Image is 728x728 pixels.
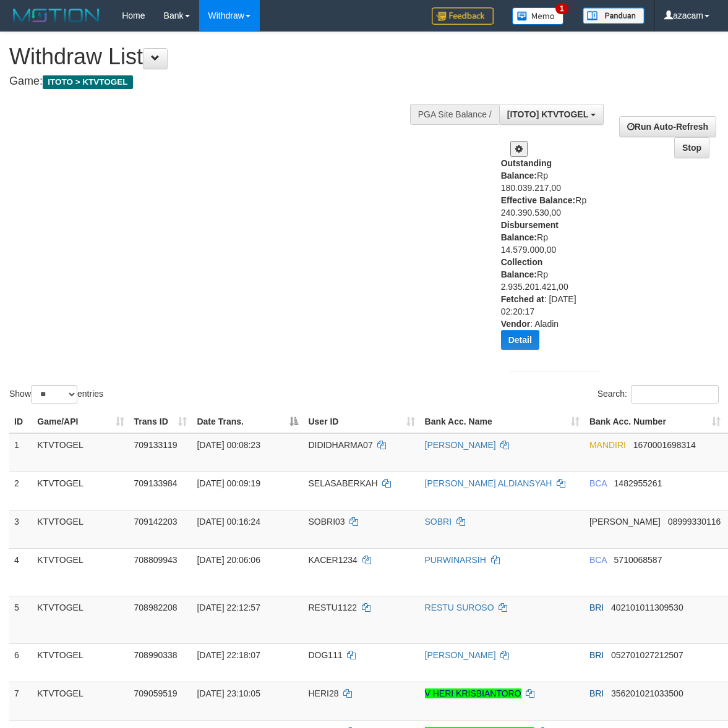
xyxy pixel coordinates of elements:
a: SOBRI [425,517,452,527]
a: [PERSON_NAME] [425,440,496,450]
span: [ITOTO] KTVTOGEL [507,109,588,119]
td: KTVTOGEL [32,548,129,596]
span: BCA [589,555,607,565]
img: Button%20Memo.svg [512,7,564,25]
a: Run Auto-Refresh [619,116,716,137]
span: 708990338 [134,650,178,660]
a: [PERSON_NAME] [425,650,496,660]
span: Copy 052701027212507 to clipboard [611,650,683,660]
span: RESTU1122 [308,603,357,612]
img: MOTION_logo.png [9,6,103,25]
span: [DATE] 00:16:24 [197,517,260,527]
b: Disbursement Balance: [501,220,559,242]
button: [ITOTO] KTVTOGEL [499,104,604,125]
div: Rp 180.039.217,00 Rp 240.390.530,00 Rp 14.579.000,00 Rp 2.935.201.421,00 : [DATE] 02:20:17 : Aladin [501,157,592,359]
span: Copy 402101011309530 to clipboard [611,603,683,612]
span: 708809943 [134,555,178,565]
span: KACER1234 [308,555,357,565]
span: DOG111 [308,650,342,660]
div: PGA Site Balance / [410,104,499,125]
th: User ID: activate to sort column ascending [303,410,419,433]
label: Search: [597,385,719,404]
td: 6 [9,643,32,682]
th: Game/API: activate to sort column ascending [32,410,129,433]
th: Date Trans.: activate to sort column descending [192,410,303,433]
span: 709142203 [134,517,178,527]
span: [PERSON_NAME] [589,517,661,527]
span: SELASABERKAH [308,478,377,488]
td: 1 [9,433,32,472]
td: KTVTOGEL [32,596,129,643]
td: KTVTOGEL [32,643,129,682]
span: 1 [555,3,568,14]
span: Copy 5710068587 to clipboard [614,555,662,565]
b: Fetched at [501,294,544,304]
span: 709059519 [134,688,178,698]
button: Detail [501,330,539,350]
a: Stop [674,137,709,158]
td: KTVTOGEL [32,472,129,510]
th: ID [9,410,32,433]
th: Trans ID: activate to sort column ascending [129,410,192,433]
label: Show entries [9,385,103,404]
input: Search: [631,385,719,404]
span: 709133984 [134,478,178,488]
a: RESTU SUROSO [425,603,494,612]
td: 5 [9,596,32,643]
img: Feedback.jpg [432,7,494,25]
select: Showentries [31,385,77,404]
b: Collection Balance: [501,257,543,279]
span: Copy 356201021033500 to clipboard [611,688,683,698]
th: Bank Acc. Number: activate to sort column ascending [585,410,726,433]
a: PURWINARSIH [425,555,486,565]
a: V HERI KRISBIANTORO [425,688,521,698]
span: 708982208 [134,603,178,612]
span: 709133119 [134,440,178,450]
td: 3 [9,510,32,548]
span: BRI [589,603,604,612]
span: MANDIRI [589,440,626,450]
td: 4 [9,548,32,596]
b: Effective Balance: [501,195,576,205]
span: Copy 1482955261 to clipboard [614,478,662,488]
span: ITOTO > KTVTOGEL [43,75,133,89]
span: SOBRI03 [308,517,345,527]
b: Outstanding Balance: [501,158,552,180]
span: [DATE] 00:08:23 [197,440,260,450]
span: DIDIDHARMA07 [308,440,372,450]
span: [DATE] 22:18:07 [197,650,260,660]
td: KTVTOGEL [32,682,129,720]
span: HERI28 [308,688,338,698]
span: [DATE] 22:12:57 [197,603,260,612]
span: BRI [589,650,604,660]
b: Vendor [501,319,530,329]
td: KTVTOGEL [32,433,129,472]
td: 2 [9,472,32,510]
span: [DATE] 20:06:06 [197,555,260,565]
span: [DATE] 23:10:05 [197,688,260,698]
th: Bank Acc. Name: activate to sort column ascending [420,410,585,433]
h1: Withdraw List [9,44,473,69]
span: [DATE] 00:09:19 [197,478,260,488]
a: [PERSON_NAME] ALDIANSYAH [425,478,552,488]
span: Copy 1670001698314 to clipboard [633,440,696,450]
img: panduan.png [583,7,644,24]
span: BRI [589,688,604,698]
td: KTVTOGEL [32,510,129,548]
span: Copy 08999330116 to clipboard [668,517,721,527]
h4: Game: [9,75,473,88]
span: BCA [589,478,607,488]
